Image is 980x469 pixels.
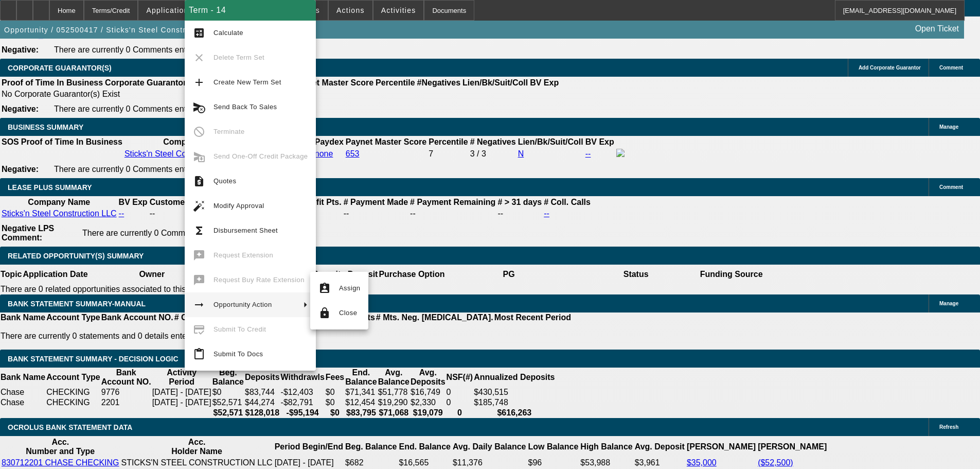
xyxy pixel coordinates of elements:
[530,78,559,87] b: BV Exp
[146,6,188,14] span: Application
[528,437,579,457] th: Low Balance
[686,437,756,457] th: [PERSON_NAME]
[345,458,397,468] td: $682
[274,458,344,468] td: [DATE] - [DATE]
[193,175,205,187] mat-icon: request_quote
[318,282,331,294] mat-icon: assignment_ind
[213,29,243,37] span: Calculate
[410,397,446,408] td: $2,330
[452,458,527,468] td: $11,376
[398,437,451,457] th: End. Balance
[410,387,446,397] td: $16,749
[1,89,563,99] td: No Corporate Guarantor(s) Exist
[373,1,424,20] button: Activities
[494,312,572,323] th: Most Recent Period
[378,387,410,397] td: $51,778
[212,408,244,418] th: $52,571
[8,183,92,192] span: LEASE PLUS SUMMARY
[470,149,516,159] div: 3 / 3
[138,1,196,20] button: Application
[2,45,39,54] b: Negative:
[939,301,958,306] span: Manage
[325,368,345,387] th: Fees
[280,368,325,387] th: Withdrawls
[8,300,146,308] span: BANK STATEMENT SUMMARY-MANUAL
[445,265,572,284] th: PG
[280,387,325,397] td: -$12,403
[939,124,958,130] span: Manage
[244,408,280,418] th: $128,018
[8,64,112,72] span: CORPORATE GUARANTOR(S)
[280,408,325,418] th: -$95,194
[2,165,39,173] b: Negative:
[152,387,212,397] td: [DATE] - [DATE]
[497,209,542,219] td: --
[193,224,205,237] mat-icon: functions
[124,149,240,158] a: Sticks'n Steel Construction LLC
[2,458,119,467] a: 830712201 CHASE CHECKING
[2,105,39,113] b: Negative:
[8,123,83,131] span: BUSINESS SUMMARY
[315,137,344,146] b: Paydex
[193,299,205,311] mat-icon: arrow_right_alt
[28,198,90,206] b: Company Name
[101,397,152,408] td: 2201
[446,397,474,408] td: 0
[497,198,542,206] b: # > 31 days
[325,387,345,397] td: $0
[429,149,468,159] div: 7
[446,408,474,418] th: 0
[213,202,264,210] span: Modify Approval
[152,368,212,387] th: Activity Period
[417,78,461,87] b: #Negatives
[409,209,496,219] td: --
[82,229,300,237] span: There are currently 0 Comments entered on this opportunity
[474,398,555,407] div: $185,748
[2,209,117,218] a: Sticks'n Steel Construction LLC
[152,397,212,408] td: [DATE] - [DATE]
[46,312,101,323] th: Account Type
[544,198,591,206] b: # Coll. Calls
[345,368,377,387] th: End. Balance
[46,368,101,387] th: Account Type
[119,209,124,218] a: --
[1,332,571,341] p: There are currently 0 statements and 0 details entered on this opportunity
[939,65,963,71] span: Comment
[378,265,445,284] th: Purchase Option
[193,200,205,212] mat-icon: auto_fix_high
[8,423,132,431] span: OCROLUS BANK STATEMENT DATA
[1,137,20,147] th: SOS
[149,209,213,219] td: --
[343,209,408,219] td: --
[212,397,244,408] td: $52,571
[54,165,272,173] span: There are currently 0 Comments entered on this opportunity
[410,198,495,206] b: # Payment Remaining
[345,437,397,457] th: Beg. Balance
[398,458,451,468] td: $16,565
[193,348,205,360] mat-icon: content_paste
[325,397,345,408] td: $0
[462,78,528,87] b: Lien/Bk/Suit/Coll
[1,437,120,457] th: Acc. Number and Type
[213,301,272,308] span: Opportunity Action
[293,78,373,87] b: Paynet Master Score
[429,137,468,146] b: Percentile
[859,65,921,71] span: Add Corporate Guarantor
[119,198,148,206] b: BV Exp
[518,137,583,146] b: Lien/Bk/Suit/Coll
[410,368,446,387] th: Avg. Deposits
[585,137,614,146] b: BV Exp
[213,177,236,185] span: Quotes
[580,458,633,468] td: $53,988
[939,424,958,430] span: Refresh
[452,437,527,457] th: Avg. Daily Balance
[101,387,152,397] td: 9776
[244,368,280,387] th: Deposits
[315,149,333,158] a: none
[244,387,280,397] td: $83,744
[121,458,273,468] td: STICKS'N STEEL CONSTRUCTION LLC
[312,265,378,284] th: Security Deposit
[212,387,244,397] td: $0
[121,437,273,457] th: Acc. Holder Name
[21,137,123,147] th: Proof of Time In Business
